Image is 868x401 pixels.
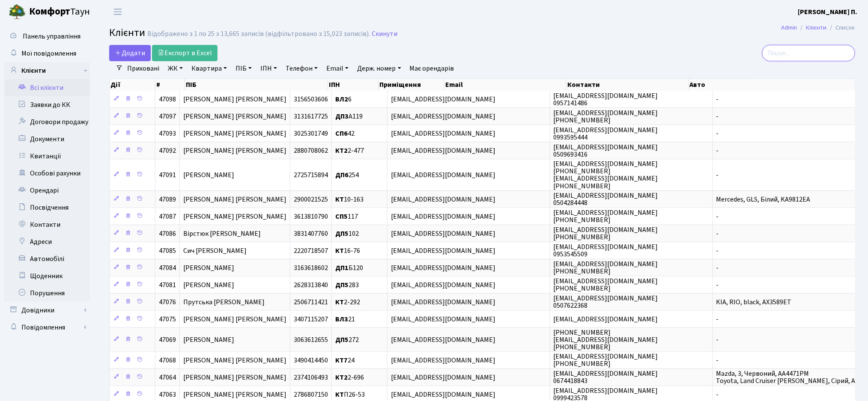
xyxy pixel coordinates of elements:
div: Відображено з 1 по 25 з 13,665 записів (відфільтровано з 15,023 записів). [147,30,370,38]
span: 47075 [159,315,176,324]
span: - [716,129,719,138]
span: 117 [335,212,358,221]
span: [EMAIL_ADDRESS][DOMAIN_NAME] [391,335,495,345]
a: Орендарі [4,182,90,199]
span: [EMAIL_ADDRESS][DOMAIN_NAME] [PHONE_NUMBER] [554,225,658,242]
a: Додати [109,45,151,61]
th: ПІБ [185,79,328,91]
b: КТ [335,195,344,204]
span: 47093 [159,129,176,138]
b: КТ2 [335,373,348,382]
a: Держ. номер [354,61,404,76]
span: 2-696 [335,373,364,382]
span: - [716,315,719,324]
b: Комфорт [29,5,70,18]
b: ВЛ3 [335,315,348,324]
span: 42 [335,129,355,138]
span: - [716,146,719,155]
span: - [716,263,719,273]
b: ДП3 [335,112,349,121]
span: [EMAIL_ADDRESS][DOMAIN_NAME] [391,246,495,255]
span: Додати [115,48,145,58]
b: КТ [335,390,344,399]
span: [EMAIL_ADDRESS][DOMAIN_NAME] [391,146,495,155]
span: [EMAIL_ADDRESS][DOMAIN_NAME] 0504284448 [554,191,658,208]
span: 3407115207 [294,315,328,324]
span: [PERSON_NAME] [PERSON_NAME] [183,129,286,138]
span: 3163618602 [294,263,328,273]
a: Автомобілі [4,250,90,267]
span: 47076 [159,297,176,307]
b: КТ7 [335,356,348,365]
span: 2628313840 [294,280,328,290]
span: 47063 [159,390,176,399]
span: - [716,212,719,221]
span: [PERSON_NAME] [PERSON_NAME] [183,95,286,104]
img: logo.png [9,3,26,21]
span: [EMAIL_ADDRESS][DOMAIN_NAME] [391,95,495,104]
a: [PERSON_NAME] П. [798,7,858,17]
a: ПІБ [232,61,255,76]
b: ВЛ2 [335,95,348,104]
th: Авто [689,79,856,91]
span: 2725715894 [294,170,328,180]
span: 47068 [159,356,176,365]
span: [EMAIL_ADDRESS][DOMAIN_NAME] 0953545509 [554,242,658,259]
span: 47081 [159,280,176,290]
span: 47084 [159,263,176,273]
th: Email [444,79,567,91]
span: [PERSON_NAME] [PERSON_NAME] [183,390,286,399]
span: - [716,390,719,399]
a: Має орендарів [406,61,458,76]
span: 47085 [159,246,176,255]
span: [PERSON_NAME] [PERSON_NAME] [183,195,286,204]
span: А119 [335,112,363,121]
span: 2506711421 [294,297,328,307]
span: [EMAIL_ADDRESS][DOMAIN_NAME] [554,315,658,324]
span: 2220718507 [294,246,328,255]
span: 2900021525 [294,195,328,204]
span: 21 [335,315,355,324]
a: Email [323,61,352,76]
b: СП6 [335,129,348,138]
span: [EMAIL_ADDRESS][DOMAIN_NAME] 0993595444 [554,125,658,142]
a: Квитанції [4,148,90,165]
span: [EMAIL_ADDRESS][DOMAIN_NAME] [PHONE_NUMBER] [554,352,658,368]
span: 3131617725 [294,112,328,121]
span: [PERSON_NAME] [PERSON_NAME] [183,212,286,221]
th: ІПН [328,79,379,91]
span: 47098 [159,95,176,104]
a: Повідомлення [4,319,90,336]
span: 2-477 [335,146,364,155]
span: Прутська [PERSON_NAME] [183,297,265,307]
b: ДП5 [335,280,349,290]
span: KIA, RIO, black, AX3589ET [716,297,792,307]
span: [EMAIL_ADDRESS][DOMAIN_NAME] [391,212,495,221]
span: 47097 [159,112,176,121]
span: [PERSON_NAME] [183,170,234,180]
a: Приховані [124,61,163,76]
span: 47086 [159,229,176,238]
span: [PERSON_NAME] [183,280,234,290]
span: 2880708062 [294,146,328,155]
span: [PERSON_NAME] [PERSON_NAME] [183,112,286,121]
nav: breadcrumb [769,19,868,37]
b: ДП5 [335,335,349,345]
span: Мої повідомлення [21,49,76,58]
span: [EMAIL_ADDRESS][DOMAIN_NAME] [PHONE_NUMBER] [554,108,658,125]
a: ІПН [257,61,280,76]
th: Дії [110,79,155,91]
a: Документи [4,131,90,148]
span: [EMAIL_ADDRESS][DOMAIN_NAME] [391,263,495,273]
span: 2-292 [335,297,360,307]
span: 47092 [159,146,176,155]
span: [EMAIL_ADDRESS][DOMAIN_NAME] [391,315,495,324]
a: ЖК [164,61,186,76]
span: - [716,170,719,180]
b: ДП1 [335,263,349,273]
span: - [716,95,719,104]
a: Довідники [4,302,90,319]
span: [EMAIL_ADDRESS][DOMAIN_NAME] [391,170,495,180]
span: 3613810790 [294,212,328,221]
span: 10-163 [335,195,364,204]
